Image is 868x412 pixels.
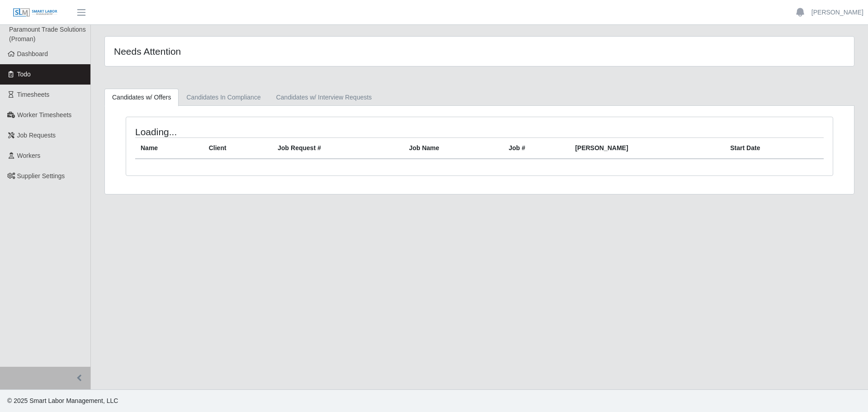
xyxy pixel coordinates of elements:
th: [PERSON_NAME] [570,138,725,159]
span: Workers [17,152,41,159]
h4: Loading... [135,126,414,137]
span: Dashboard [17,50,48,57]
a: Candidates w/ Offers [104,89,179,106]
h4: Needs Attention [114,46,410,57]
th: Job Request # [272,138,403,159]
th: Start Date [725,138,824,159]
th: Job # [503,138,570,159]
span: Todo [17,71,31,78]
th: Client [203,138,273,159]
span: Job Requests [17,132,56,139]
span: © 2025 Smart Labor Management, LLC [7,397,118,404]
th: Name [135,138,203,159]
a: Candidates In Compliance [179,89,268,106]
span: Worker Timesheets [17,111,71,118]
span: Supplier Settings [17,172,65,180]
th: Job Name [404,138,504,159]
a: Candidates w/ Interview Requests [269,89,380,106]
a: [PERSON_NAME] [811,8,863,17]
span: Paramount Trade Solutions (Proman) [9,26,86,43]
span: Timesheets [17,91,50,98]
img: SLM Logo [13,8,58,18]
